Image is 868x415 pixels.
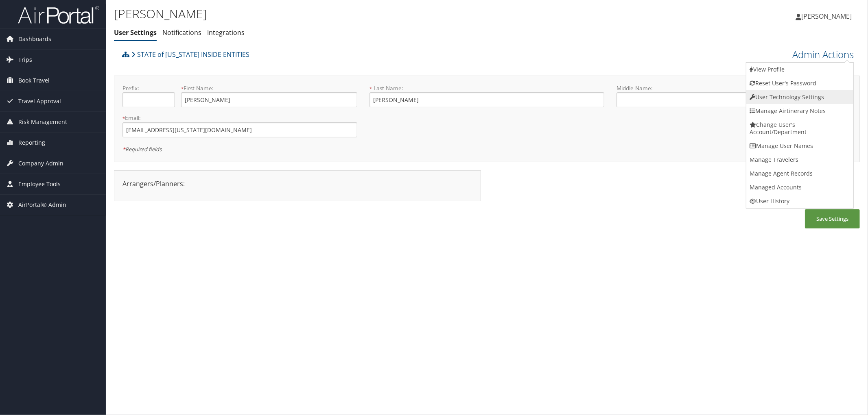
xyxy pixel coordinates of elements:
button: Save Settings [805,209,860,228]
span: [PERSON_NAME] [801,12,852,21]
a: Managed Accounts [746,180,853,194]
label: Prefix: [122,84,175,92]
span: Reporting [18,133,45,153]
a: Change User's Account/Department [746,118,853,139]
span: Company Admin [18,153,63,174]
em: Required fields [122,146,162,153]
span: Trips [18,50,32,70]
label: First Name: [181,84,357,92]
label: Email: [122,114,357,122]
a: Manage Travelers [746,153,853,167]
a: Manage Agent Records [746,167,853,180]
label: Last Name: [370,84,604,92]
a: Integrations [207,28,245,37]
a: Manage Airtinerary Notes [746,104,853,118]
a: Admin Actions [792,48,854,61]
span: Dashboards [18,29,51,49]
img: airportal-logo.png [18,5,99,24]
label: Middle Name: [617,84,793,92]
a: STATE of [US_STATE] INSIDE ENTITIES [131,46,249,63]
a: User Technology Settings [746,90,853,104]
a: User Settings [114,28,157,37]
span: AirPortal® Admin [18,195,66,215]
a: Notifications [162,28,201,37]
span: Travel Approval [18,91,61,111]
a: User History [746,194,853,208]
h1: [PERSON_NAME] [114,5,611,22]
span: Employee Tools [18,174,61,194]
a: Reset User's Password [746,76,853,90]
div: Arrangers/Planners: [116,179,479,189]
span: Book Travel [18,70,50,91]
a: [PERSON_NAME] [796,4,860,28]
a: Manage User Names [746,139,853,153]
span: Risk Management [18,112,67,132]
a: View Profile [746,63,853,76]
